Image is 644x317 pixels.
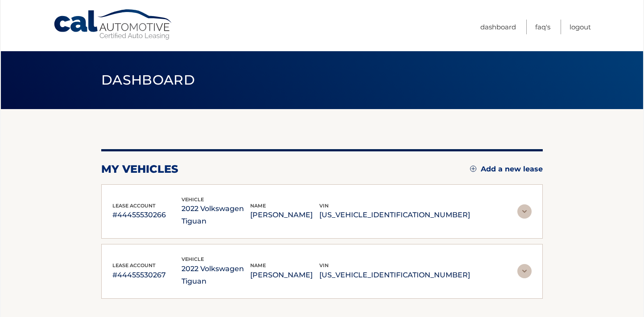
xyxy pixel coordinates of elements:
[480,20,516,34] a: Dashboard
[470,166,476,172] img: add.svg
[470,165,543,174] a: Add a new lease
[517,204,532,219] img: accordion-rest.svg
[250,203,266,209] span: name
[182,263,251,288] p: 2022 Volkswagen Tiguan
[182,256,204,262] span: vehicle
[112,203,156,209] span: lease account
[319,262,329,268] span: vin
[53,9,173,41] a: Cal Automotive
[250,262,266,268] span: name
[112,209,182,221] p: #44455530266
[112,262,156,268] span: lease account
[250,209,319,221] p: [PERSON_NAME]
[535,20,550,34] a: FAQ's
[112,269,182,281] p: #44455530267
[182,196,204,203] span: vehicle
[182,203,251,228] p: 2022 Volkswagen Tiguan
[250,269,319,281] p: [PERSON_NAME]
[570,20,591,34] a: Logout
[517,264,532,278] img: accordion-rest.svg
[319,203,329,209] span: vin
[319,269,470,281] p: [US_VEHICLE_IDENTIFICATION_NUMBER]
[101,163,178,176] h2: my vehicles
[319,209,470,221] p: [US_VEHICLE_IDENTIFICATION_NUMBER]
[101,72,195,88] span: Dashboard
